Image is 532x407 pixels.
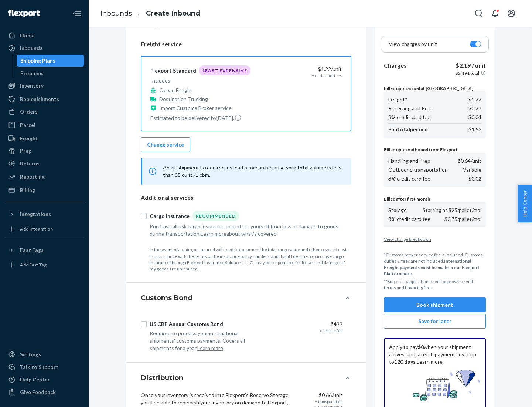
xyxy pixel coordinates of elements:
[141,194,351,202] p: Additional services
[384,278,486,291] p: **Subject to application, credit approval, credit terms and financing fees.
[4,244,84,256] button: Fast Tags
[384,314,486,329] button: Save for later
[20,388,56,396] div: Give Feedback
[150,246,351,272] p: In the event of a claim, an insured will need to document the total cargo value and other covered...
[444,215,481,223] p: $0.75/pallet/mo.
[150,77,250,84] p: Includes:
[518,185,532,222] button: Help Center
[20,95,59,103] div: Replenishments
[141,321,147,327] input: US CBP Annual Customs Bond
[456,61,486,70] p: $2.19 / unit
[20,262,47,268] div: Add Fast Tag
[384,297,486,312] button: Book shipment
[402,271,412,276] a: here
[4,119,84,131] a: Parcel
[4,106,84,118] a: Orders
[150,330,260,352] div: Required to process your international shipments' customs payments. Covers all shipments for a year.
[320,328,342,333] div: one-time fee
[20,363,58,371] div: Talk to Support
[20,44,42,52] div: Inbounds
[159,104,232,112] p: Import Customs Broker service
[20,186,35,194] div: Billing
[384,85,486,91] p: Billed upon arrival at [GEOGRAPHIC_DATA]
[417,359,443,365] a: Learn more
[150,320,223,328] div: US CBP Annual Customs Bond
[20,160,40,167] div: Returns
[4,80,84,92] a: Inventory
[20,57,55,64] div: Shipping Plans
[17,55,85,67] a: Shipping Plans
[384,62,407,69] b: Charges
[4,93,84,105] a: Replenishments
[4,171,84,183] a: Reporting
[8,10,40,17] img: Flexport logo
[388,126,428,133] p: per unit
[141,293,192,303] h4: Customs Bond
[458,157,481,165] p: $0.64 /unit
[20,32,35,39] div: Home
[141,40,351,48] p: Freight service
[388,96,407,103] p: Freight*
[418,344,424,350] b: $0
[141,373,183,383] h4: Distribution
[20,135,38,142] div: Freight
[201,230,226,238] button: Learn more
[388,206,407,214] p: Storage
[468,126,481,133] p: $1.53
[20,351,41,358] div: Settings
[192,211,239,221] div: Recommended
[20,226,53,232] div: Add Integration
[141,137,190,152] button: Change service
[312,73,342,78] div: + duties and fees
[150,223,342,238] div: Purchase all risk cargo insurance to protect yourself from loss or damage to goods during transpo...
[4,259,84,271] a: Add Fast Tag
[384,236,486,242] button: View charge breakdown
[456,70,479,76] p: $2,191 total
[4,145,84,157] a: Prep
[4,184,84,196] a: Billing
[159,87,192,94] p: Ocean Freight
[4,223,84,235] a: Add Integration
[20,211,51,218] div: Integrations
[20,70,44,77] div: Problems
[266,320,342,328] div: $499
[20,147,31,155] div: Prep
[20,82,44,90] div: Inventory
[468,175,481,182] p: $0.02
[468,96,481,103] p: $1.22
[388,157,430,165] p: Handling and Prep
[389,343,481,366] p: Apply to pay when your shipment arrives, and stretch payments over up to . .
[394,359,416,365] b: 120 days
[388,105,433,112] p: Receiving and Prep
[100,9,132,17] a: Inbounds
[384,196,486,202] p: Billed after first month
[388,126,410,132] b: Subtotal
[423,206,481,214] p: Starting at $25/pallet/mo.
[4,386,84,398] button: Give Feedback
[95,3,206,24] ol: breadcrumbs
[17,67,85,79] a: Problems
[20,376,50,383] div: Help Center
[20,121,35,129] div: Parcel
[389,40,437,48] p: View charges by unit
[199,65,250,75] div: Least Expensive
[384,147,486,153] p: Billed upon outbound from Flexport
[4,208,84,220] button: Integrations
[69,6,84,21] button: Close Navigation
[319,391,342,399] p: $0.66/unit
[197,344,223,352] button: Learn more
[265,65,342,73] div: $1.22 /unit
[4,158,84,169] a: Returns
[20,173,45,181] div: Reporting
[159,95,208,103] p: Destination Trucking
[150,67,196,74] div: Flexport Standard
[384,258,480,276] b: International Freight payments must be made in our Flexport Platform .
[388,114,430,121] p: 3% credit card fee
[468,114,481,121] p: $0.04
[20,246,44,254] div: Fast Tags
[150,114,250,122] p: Estimated to be delivered by [DATE] .
[141,213,147,219] input: Cargo InsuranceRecommended
[384,252,486,277] p: *Customs broker service fee is included. Customs duties & fees are not included.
